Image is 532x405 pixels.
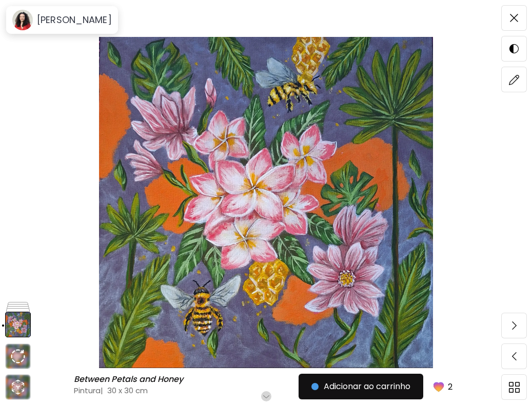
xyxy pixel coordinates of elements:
[37,14,112,26] h6: [PERSON_NAME]
[10,379,26,395] div: animation
[423,373,459,400] button: favorites2
[448,380,452,393] p: 2
[74,385,346,396] h4: Pintura | 30 x 30 cm
[431,379,446,394] img: favorites
[299,374,423,399] button: Adicionar ao carrinho
[74,374,186,384] h6: Between Petals and Honey
[311,380,410,393] span: Adicionar ao carrinho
